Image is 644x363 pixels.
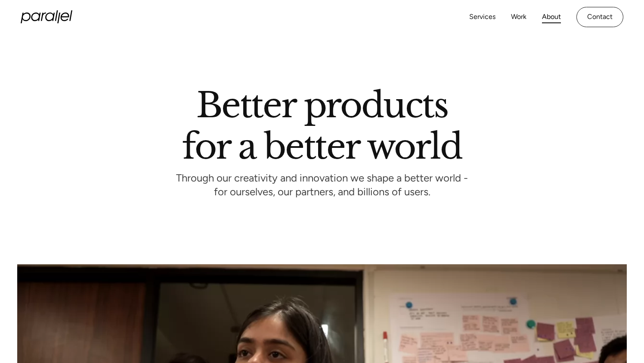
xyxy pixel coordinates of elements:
[469,11,495,23] a: Services
[576,7,623,27] a: Contact
[176,174,468,198] p: Through our creativity and innovation we shape a better world - for ourselves, our partners, and ...
[21,10,72,23] a: home
[182,93,461,159] h1: Better products for a better world
[542,11,561,23] a: About
[511,11,526,23] a: Work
